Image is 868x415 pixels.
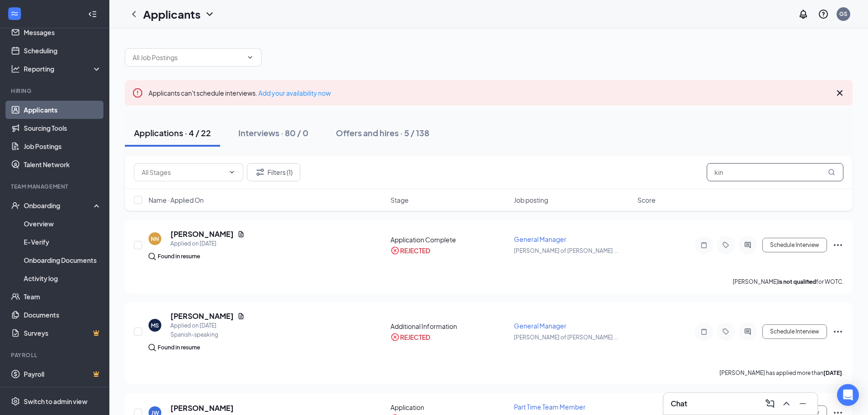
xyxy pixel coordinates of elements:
[247,54,254,61] svg: ChevronDown
[762,324,827,339] button: Schedule Interview
[839,10,847,18] div: GS
[24,23,102,41] a: Messages
[390,235,508,244] div: Application Complete
[818,9,829,20] svg: QuestionInfo
[720,241,731,249] svg: Tag
[170,229,234,239] h5: [PERSON_NAME]
[170,330,245,339] div: Spanish-speaking
[514,322,566,330] span: General Manager
[390,195,409,205] span: Stage
[142,167,225,177] input: All Stages
[170,311,234,321] h5: [PERSON_NAME]
[699,241,709,249] svg: Note
[24,119,102,137] a: Sourcing Tools
[24,41,102,60] a: Scheduling
[170,321,245,330] div: Applied on [DATE]
[24,64,102,73] div: Reporting
[798,9,809,20] svg: Notifications
[390,403,508,412] div: Application
[742,328,753,335] svg: ActiveChat
[390,333,400,342] svg: CrossCircle
[149,195,204,205] span: Name · Applied On
[149,344,156,351] img: search.bf7aa3482b7795d4f01b.svg
[781,398,792,409] svg: ChevronUp
[24,365,102,383] a: PayrollCrown
[778,278,816,285] b: is not qualified
[832,240,843,251] svg: Ellipses
[762,238,827,252] button: Schedule Interview
[400,333,430,342] div: REJECTED
[11,64,20,73] svg: Analysis
[237,313,245,320] svg: Document
[151,235,159,243] div: NN
[128,9,139,20] svg: ChevronLeft
[837,384,859,406] div: Open Intercom Messenger
[134,127,211,138] div: Applications · 4 / 22
[158,252,200,261] div: Found in resume
[11,183,100,190] div: Team Management
[24,397,87,406] div: Switch to admin view
[707,163,843,181] input: Search in applications
[24,306,102,324] a: Documents
[24,324,102,342] a: SurveysCrown
[149,89,331,97] span: Applicants can't schedule interviews.
[204,9,215,20] svg: ChevronDown
[158,343,200,352] div: Found in resume
[237,231,245,238] svg: Document
[390,246,400,255] svg: CrossCircle
[10,9,19,18] svg: WorkstreamLogo
[720,328,731,335] svg: Tag
[258,89,331,97] a: Add your availability now
[514,247,618,254] span: [PERSON_NAME] of [PERSON_NAME] ...
[823,369,842,376] b: [DATE]
[11,397,20,406] svg: Settings
[133,52,243,62] input: All Job Postings
[24,101,102,119] a: Applicants
[719,369,843,377] p: [PERSON_NAME] has applied more than .
[742,241,753,249] svg: ActiveChat
[514,334,618,341] span: [PERSON_NAME] of [PERSON_NAME] ...
[763,396,777,411] button: ComposeMessage
[24,201,94,210] div: Onboarding
[832,326,843,337] svg: Ellipses
[11,351,100,359] div: Payroll
[336,127,429,138] div: Offers and hires · 5 / 138
[24,251,102,269] a: Onboarding Documents
[24,287,102,306] a: Team
[238,127,308,138] div: Interviews · 80 / 0
[514,403,586,411] span: Part Time Team Member
[255,167,266,178] svg: Filter
[390,322,508,331] div: Additional Information
[228,169,236,176] svg: ChevronDown
[11,201,20,210] svg: UserCheck
[699,328,709,335] svg: Note
[24,233,102,251] a: E-Verify
[24,155,102,174] a: Talent Network
[514,195,548,205] span: Job posting
[828,169,835,176] svg: MagnifyingGlass
[733,278,843,286] p: [PERSON_NAME] for WOTC.
[797,398,808,409] svg: Minimize
[779,396,794,411] button: ChevronUp
[637,195,656,205] span: Score
[24,269,102,287] a: Activity log
[132,87,143,98] svg: Error
[514,235,566,243] span: General Manager
[151,322,159,329] div: MS
[671,399,687,409] h3: Chat
[24,137,102,155] a: Job Postings
[170,239,245,248] div: Applied on [DATE]
[149,253,156,260] img: search.bf7aa3482b7795d4f01b.svg
[400,246,430,255] div: REJECTED
[247,163,300,181] button: Filter Filters (1)
[170,403,234,413] h5: [PERSON_NAME]
[796,396,810,411] button: Minimize
[834,87,845,98] svg: Cross
[143,6,200,22] h1: Applicants
[765,398,776,409] svg: ComposeMessage
[88,10,97,19] svg: Collapse
[24,215,102,233] a: Overview
[11,87,100,95] div: Hiring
